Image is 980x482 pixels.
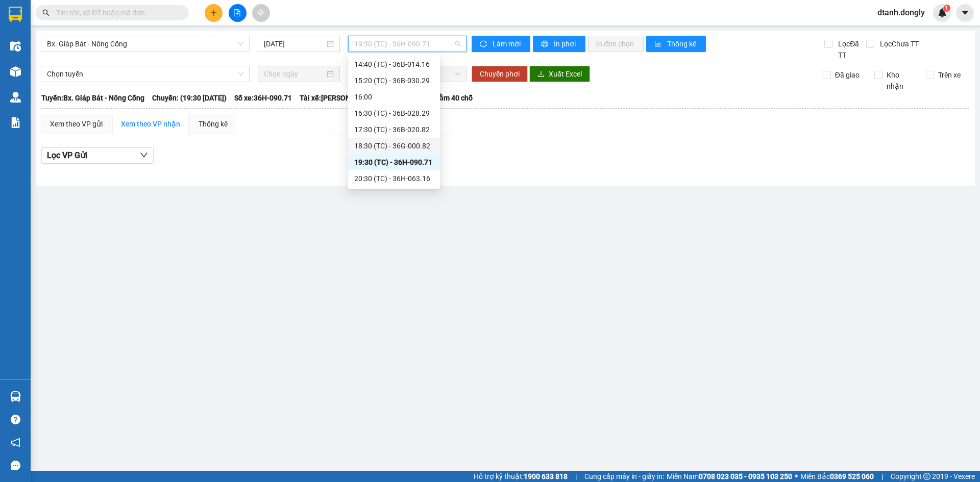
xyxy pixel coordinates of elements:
div: 20:30 (TC) - 36H-063.16 [354,173,434,184]
span: Cung cấp máy in - giấy in: [584,471,664,482]
span: notification [11,438,20,447]
img: warehouse-icon [10,391,21,402]
strong: 0708 023 035 - 0935 103 250 [699,472,792,480]
img: logo-vxr [9,7,22,22]
span: sync [480,40,488,48]
div: 18:30 (TC) - 36G-000.82 [354,140,434,151]
span: Lọc Chưa TT [876,38,920,49]
span: In phơi [554,38,577,49]
div: 16:00 [354,91,434,103]
button: downloadXuất Excel [529,66,590,82]
img: warehouse-icon [10,41,21,52]
div: Thống kê [199,118,228,130]
span: Trên xe [934,69,965,81]
span: Hỗ trợ kỹ thuật: [474,471,568,482]
button: aim [252,4,270,22]
img: warehouse-icon [10,66,21,77]
span: Kho nhận [883,69,918,92]
img: icon-new-feature [938,8,947,17]
span: dtanh.dongly [869,6,933,19]
span: 1 [945,5,948,12]
span: SĐT XE 0974 477 468 [27,43,81,65]
input: Tìm tên, số ĐT hoặc mã đơn [56,7,177,18]
div: 14:40 (TC) - 36B-014.16 [354,59,434,70]
span: question-circle [11,415,20,424]
img: solution-icon [10,117,21,128]
span: plus [210,9,217,16]
span: | [881,471,883,482]
button: In đơn chọn [588,36,644,52]
span: printer [541,40,550,48]
span: Tài xế: [PERSON_NAME] [300,92,376,104]
strong: PHIẾU BIÊN NHẬN [26,67,82,89]
span: Làm mới [493,38,522,49]
span: caret-down [961,8,970,17]
span: down [140,151,148,159]
span: GP1409250663 [87,53,148,63]
span: Lọc VP Gửi [47,149,87,162]
span: Số xe: 36H-090.71 [234,92,292,104]
span: copyright [923,473,930,480]
span: bar-chart [654,40,663,48]
span: search [42,9,50,16]
strong: CHUYỂN PHÁT NHANH ĐÔNG LÝ [22,8,86,41]
input: Chọn ngày [264,68,325,80]
span: ⚪️ [795,474,798,478]
span: Miền Bắc [800,471,874,482]
b: Tuyến: Bx. Giáp Bát - Nông Cống [41,94,144,102]
img: warehouse-icon [10,92,21,103]
span: | [575,471,577,482]
div: 19:30 (TC) - 36H-090.71 [354,157,434,168]
span: Lọc Đã TT [834,38,866,61]
button: bar-chartThống kê [646,36,706,52]
div: 16:30 (TC) - 36B-028.29 [354,108,434,119]
button: caret-down [956,4,974,22]
span: 19:30 (TC) - 36H-090.71 [354,36,460,52]
sup: 1 [943,5,950,12]
div: 15:20 (TC) - 36B-030.29 [354,75,434,86]
div: Xem theo VP gửi [50,118,103,130]
span: message [11,461,20,470]
div: 17:30 (TC) - 36B-020.82 [354,124,434,135]
button: syncLàm mới [472,36,530,52]
span: Thống kê [667,38,698,49]
span: aim [257,9,264,16]
button: printerIn phơi [533,36,585,52]
span: file-add [234,9,241,16]
input: 14/09/2025 [264,38,325,49]
span: Đã giao [831,69,864,81]
button: file-add [229,4,247,22]
strong: 0369 525 060 [830,472,874,480]
img: logo [5,35,20,71]
div: Xem theo VP nhận [121,118,180,130]
button: plus [205,4,223,22]
strong: 1900 633 818 [524,472,568,480]
span: Bx. Giáp Bát - Nông Cống [47,36,243,52]
span: Chọn tuyến [47,66,243,82]
button: Lọc VP Gửi [41,147,154,164]
button: Chuyển phơi [472,66,528,82]
span: Miền Nam [667,471,792,482]
span: Chuyến: (19:30 [DATE]) [152,92,227,104]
